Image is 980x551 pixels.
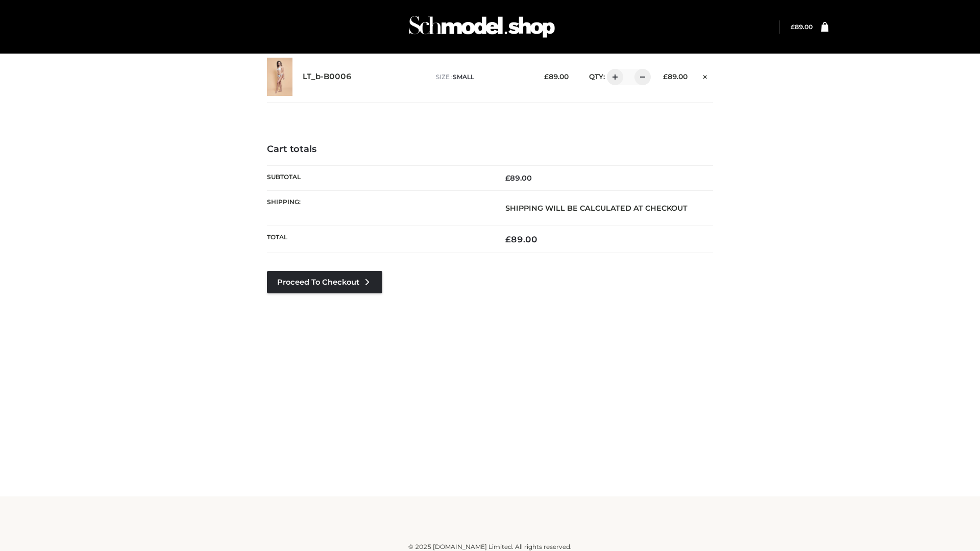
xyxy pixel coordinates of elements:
[791,23,813,31] bdi: 89.00
[505,173,532,183] bdi: 89.00
[544,72,569,81] bdi: 89.00
[453,73,474,81] span: SMALL
[698,69,713,82] a: Remove this item
[791,23,795,31] span: £
[267,144,713,155] h4: Cart totals
[663,72,688,81] bdi: 89.00
[505,234,537,244] bdi: 89.00
[303,72,352,82] a: LT_b-B0006
[436,72,528,82] p: size :
[267,271,382,293] a: Proceed to Checkout
[663,72,668,81] span: £
[267,226,490,253] th: Total
[505,234,511,244] span: £
[505,173,510,183] span: £
[579,69,647,85] div: QTY:
[544,72,549,81] span: £
[505,204,688,213] strong: Shipping will be calculated at checkout
[267,58,292,96] img: LT_b-B0006 - SMALL
[791,23,813,31] a: £89.00
[267,190,490,226] th: Shipping:
[405,7,558,47] img: Schmodel Admin 964
[267,165,490,190] th: Subtotal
